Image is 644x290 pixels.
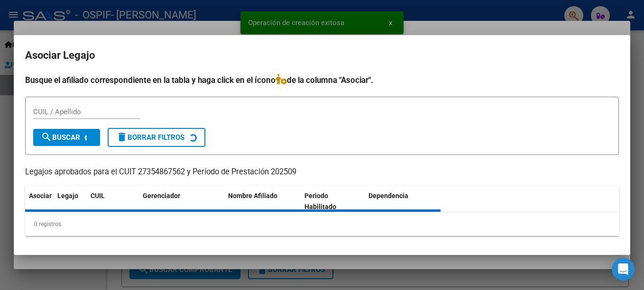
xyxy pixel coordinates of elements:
span: Gerenciador [143,192,180,199]
button: Borrar Filtros [108,128,205,147]
datatable-header-cell: Asociar [25,186,54,217]
div: Open Intercom Messenger [612,258,635,281]
h4: Busque el afiliado correspondiente en la tabla y haga click en el ícono de la columna "Asociar". [25,74,619,86]
button: Buscar [33,129,100,146]
span: Nombre Afiliado [228,192,277,199]
mat-icon: search [41,131,52,143]
div: 0 registros [25,212,619,236]
datatable-header-cell: Dependencia [365,186,441,217]
datatable-header-cell: Nombre Afiliado [224,186,301,217]
h2: Asociar Legajo [25,46,619,64]
span: CUIL [91,192,105,199]
span: Buscar [41,133,80,142]
datatable-header-cell: Legajo [54,186,87,217]
span: Legajo [57,192,78,199]
p: Legajos aprobados para el CUIT 27354867562 y Período de Prestación 202509 [25,166,619,178]
mat-icon: delete [116,131,128,143]
datatable-header-cell: Periodo Habilitado [301,186,365,217]
span: Asociar [29,192,52,199]
span: Borrar Filtros [116,133,184,142]
span: Periodo Habilitado [304,192,336,210]
datatable-header-cell: Gerenciador [139,186,224,217]
span: Dependencia [368,192,408,199]
datatable-header-cell: CUIL [87,186,139,217]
